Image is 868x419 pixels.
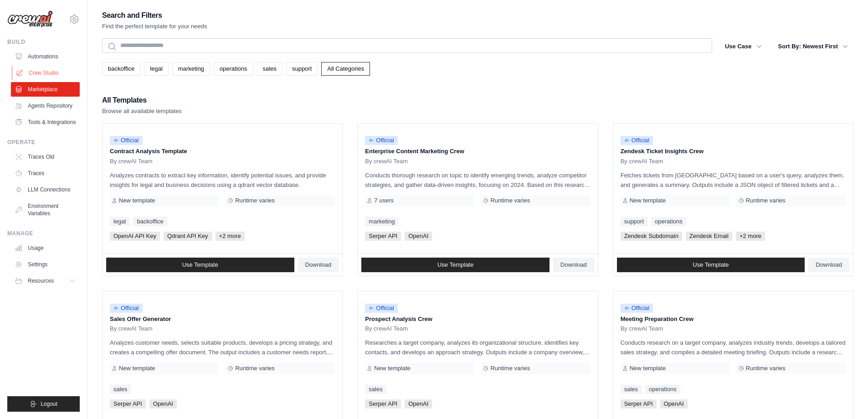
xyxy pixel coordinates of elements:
[102,94,182,107] h2: All Templates
[365,232,401,241] span: Serper API
[144,62,168,76] a: legal
[182,261,218,269] span: Use Template
[621,171,846,190] p: Fetches tickets from [GEOGRAPHIC_DATA] based on a user's query, analyzes them, and generates a su...
[7,10,53,28] img: Logo
[365,399,401,409] span: Serper API
[102,9,207,22] h2: Search and Filters
[11,257,80,272] a: Settings
[621,385,642,394] a: sales
[693,261,729,269] span: Use Template
[374,197,394,204] span: 7 users
[365,325,408,332] span: By crewAI Team
[286,62,318,76] a: support
[11,82,80,97] a: Marketplace
[7,38,80,46] div: Build
[490,365,530,372] span: Runtime varies
[321,62,370,76] a: All Categories
[133,217,167,226] a: backoffice
[110,315,335,324] p: Sales Offer Generator
[102,107,182,116] p: Browse all available templates
[361,258,550,272] a: Use Template
[736,232,765,241] span: +2 more
[553,258,594,272] a: Download
[621,325,663,332] span: By crewAI Team
[365,136,398,145] span: Official
[7,139,80,146] div: Operate
[305,261,332,269] span: Download
[816,261,842,269] span: Download
[110,325,153,332] span: By crewAI Team
[621,232,682,241] span: Zendesk Subdomain
[808,258,849,272] a: Download
[110,304,143,313] span: Official
[110,232,160,241] span: OpenAI API Key
[102,22,207,31] p: Find the perfect template for your needs
[110,147,335,156] p: Contract Analysis Template
[621,399,657,409] span: Serper API
[621,158,663,165] span: By crewAI Team
[621,136,653,145] span: Official
[746,365,786,372] span: Runtime varies
[28,277,54,285] span: Resources
[172,62,210,76] a: marketing
[235,365,275,372] span: Runtime varies
[11,199,80,221] a: Environment Variables
[437,261,473,269] span: Use Template
[11,98,80,113] a: Agents Repository
[617,258,805,272] a: Use Template
[164,232,212,241] span: Qdrant API Key
[746,197,786,204] span: Runtime varies
[106,258,294,272] a: Use Template
[405,232,432,241] span: OpenAI
[7,230,80,237] div: Manage
[630,365,666,372] span: New template
[621,304,653,313] span: Official
[365,304,398,313] span: Official
[235,197,275,204] span: Runtime varies
[110,136,143,145] span: Official
[12,66,81,80] a: Crew Studio
[11,49,80,64] a: Automations
[110,217,129,226] a: legal
[11,182,80,197] a: LLM Connections
[11,166,80,181] a: Traces
[621,217,647,226] a: support
[119,365,155,372] span: New template
[110,399,146,409] span: Serper API
[621,315,846,324] p: Meeting Preparation Crew
[660,399,688,409] span: OpenAI
[621,338,846,357] p: Conducts research on a target company, analyzes industry trends, develops a tailored sales strate...
[110,158,153,165] span: By crewAI Team
[110,338,335,357] p: Analyzes customer needs, selects suitable products, develops a pricing strategy, and creates a co...
[7,396,80,412] button: Logout
[11,115,80,129] a: Tools & Integrations
[11,150,80,164] a: Traces Old
[365,171,590,190] p: Conducts thorough research on topic to identify emerging trends, analyze competitor strategies, a...
[365,315,590,324] p: Prospect Analysis Crew
[11,274,80,288] button: Resources
[110,171,335,190] p: Analyzes contracts to extract key information, identify potential issues, and provide insights fo...
[149,399,177,409] span: OpenAI
[374,365,410,372] span: New template
[365,147,590,156] p: Enterprise Content Marketing Crew
[102,62,140,76] a: backoffice
[365,385,386,394] a: sales
[621,147,846,156] p: Zendesk Ticket Insights Crew
[216,232,245,241] span: +2 more
[773,38,853,55] button: Sort By: Newest First
[119,197,155,204] span: New template
[630,197,666,204] span: New template
[490,197,530,204] span: Runtime varies
[41,400,57,408] span: Logout
[365,338,590,357] p: Researches a target company, analyzes its organizational structure, identifies key contacts, and ...
[110,385,131,394] a: sales
[214,62,253,76] a: operations
[686,232,732,241] span: Zendesk Email
[560,261,587,269] span: Download
[298,258,339,272] a: Download
[719,38,767,55] button: Use Case
[365,158,408,165] span: By crewAI Team
[365,217,398,226] a: marketing
[651,217,686,226] a: operations
[405,399,432,409] span: OpenAI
